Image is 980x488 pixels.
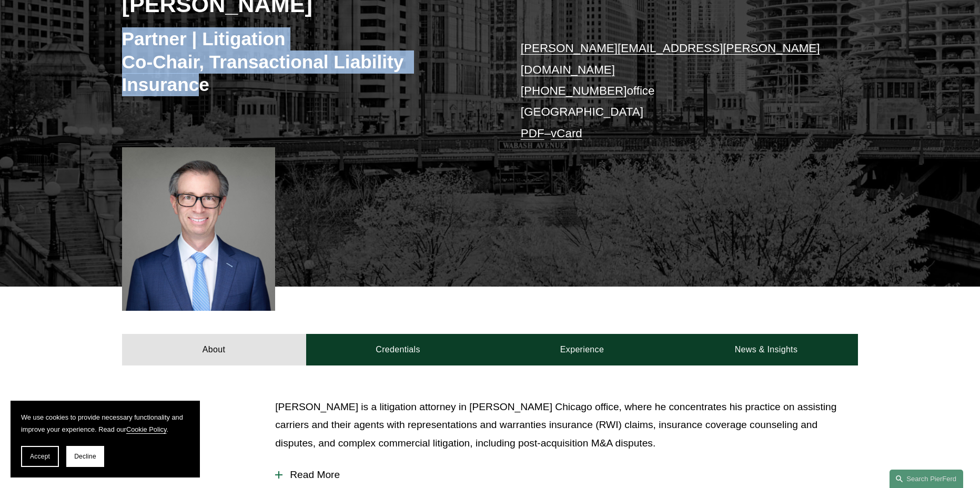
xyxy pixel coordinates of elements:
[11,401,200,477] section: Cookie banner
[126,425,167,433] a: Cookie Policy
[30,453,50,460] span: Accept
[74,453,96,460] span: Decline
[551,127,582,140] a: vCard
[306,334,490,365] a: Credentials
[490,334,674,365] a: Experience
[521,42,820,76] a: [PERSON_NAME][EMAIL_ADDRESS][PERSON_NAME][DOMAIN_NAME]
[674,334,858,365] a: News & Insights
[66,446,104,467] button: Decline
[890,470,963,488] a: Search this site
[521,84,627,97] a: [PHONE_NUMBER]
[282,469,858,481] span: Read More
[21,411,189,435] p: We use cookies to provide necessary functionality and improve your experience. Read our .
[122,399,176,420] span: About
[521,127,544,140] a: PDF
[122,334,306,365] a: About
[21,446,59,467] button: Accept
[122,27,490,96] h3: Partner | Litigation Co-Chair, Transactional Liability Insurance
[521,38,827,144] p: office [GEOGRAPHIC_DATA] –
[275,398,858,453] p: [PERSON_NAME] is a litigation attorney in [PERSON_NAME] Chicago office, where he concentrates his...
